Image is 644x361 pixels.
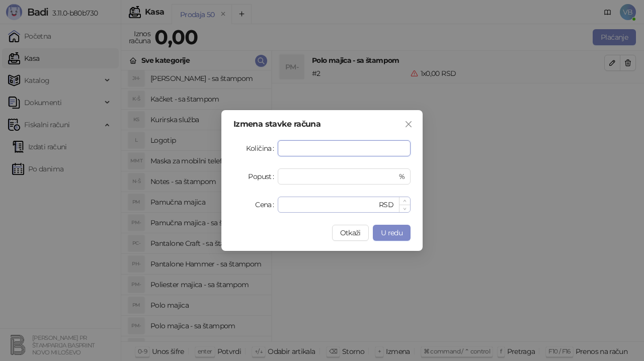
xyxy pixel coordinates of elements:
input: Količina [278,141,410,156]
span: Otkaži [340,228,361,237]
label: Popust [248,168,278,185]
button: Close [400,116,417,132]
button: Otkaži [332,225,369,241]
button: U redu [373,225,411,241]
div: Izmena stavke računa [233,120,411,128]
input: Popust [284,169,397,184]
span: Increase Value [399,197,410,205]
label: Cena [255,197,278,213]
span: U redu [381,228,403,237]
span: close [405,120,413,128]
input: Cena [284,197,377,212]
span: Decrease Value [399,205,410,212]
span: up [403,199,407,203]
span: down [403,207,407,211]
label: Količina [246,140,278,156]
span: Zatvori [400,120,417,128]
